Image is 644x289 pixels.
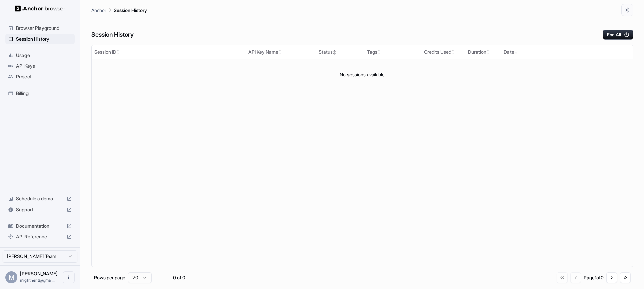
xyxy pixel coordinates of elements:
div: Browser Playground [5,23,75,34]
nav: breadcrumb [91,6,147,14]
h6: Session History [91,30,134,40]
div: Session ID [94,49,243,55]
span: ↕ [278,50,282,55]
div: API Key Name [248,49,313,55]
span: Support [16,206,64,213]
span: Project [16,73,72,80]
p: Anchor [91,7,106,14]
div: 0 of 0 [162,274,196,281]
div: Documentation [5,221,75,231]
td: No sessions available [92,59,633,91]
div: Schedule a demo [5,193,75,204]
span: ↕ [451,50,455,55]
div: Tags [367,49,419,55]
div: Status [319,49,362,55]
button: Open menu [63,271,75,283]
div: API Keys [5,61,75,71]
div: Date [504,49,573,55]
div: API Reference [5,231,75,242]
div: Billing [5,88,75,99]
div: Credits Used [424,49,463,55]
span: Mike Sun [20,271,58,276]
button: End All [603,30,633,40]
span: Usage [16,52,72,59]
span: mightnent@gmail.com [20,278,55,283]
span: Session History [16,36,72,42]
span: ↕ [486,50,490,55]
p: Session History [114,7,147,14]
div: Duration [468,49,498,55]
span: Billing [16,90,72,97]
span: API Keys [16,63,72,69]
div: Usage [5,50,75,61]
span: Browser Playground [16,25,72,32]
span: API Reference [16,233,64,240]
div: Page 1 of 0 [584,274,604,281]
div: M [5,271,17,283]
span: ↕ [333,50,336,55]
img: Anchor Logo [15,5,65,12]
span: ↕ [116,50,120,55]
span: ↕ [377,50,381,55]
span: ↓ [514,50,518,55]
div: Support [5,204,75,215]
div: Project [5,71,75,82]
p: Rows per page [94,274,125,281]
span: Documentation [16,223,64,229]
div: Session History [5,34,75,44]
span: Schedule a demo [16,195,64,202]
